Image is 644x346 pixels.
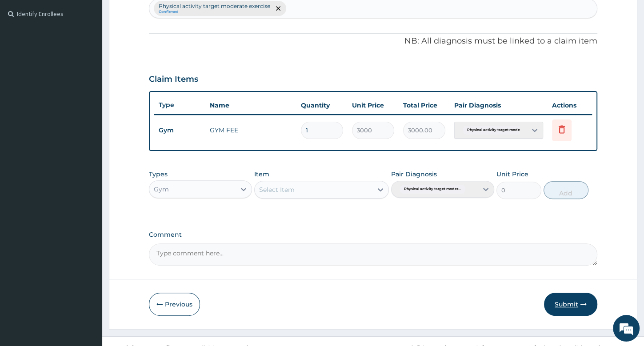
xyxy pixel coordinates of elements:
td: Gym [154,122,205,139]
div: Select Item [259,185,295,194]
div: Minimize live chat window [146,4,167,26]
label: Types [149,171,168,178]
th: Total Price [399,96,450,114]
button: Previous [149,293,200,316]
div: Gym [154,185,169,194]
button: Submit [544,293,597,316]
textarea: Type your message and hit 'Enter' [4,243,169,274]
img: d_794563401_company_1708531726252_794563401 [16,44,36,67]
th: Name [205,96,296,114]
label: Unit Price [496,170,528,179]
th: Type [154,97,205,113]
th: Actions [548,96,592,114]
td: GYM FEE [205,121,296,139]
div: Chat with us now [46,50,149,61]
label: Item [254,170,269,179]
th: Quantity [296,96,348,114]
label: Pair Diagnosis [391,170,437,179]
button: Add [544,181,588,199]
label: Comment [149,231,597,239]
span: We're online! [52,112,123,202]
th: Pair Diagnosis [450,96,548,114]
p: NB: All diagnosis must be linked to a claim item [149,36,597,47]
th: Unit Price [348,96,399,114]
h3: Claim Items [149,75,198,84]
